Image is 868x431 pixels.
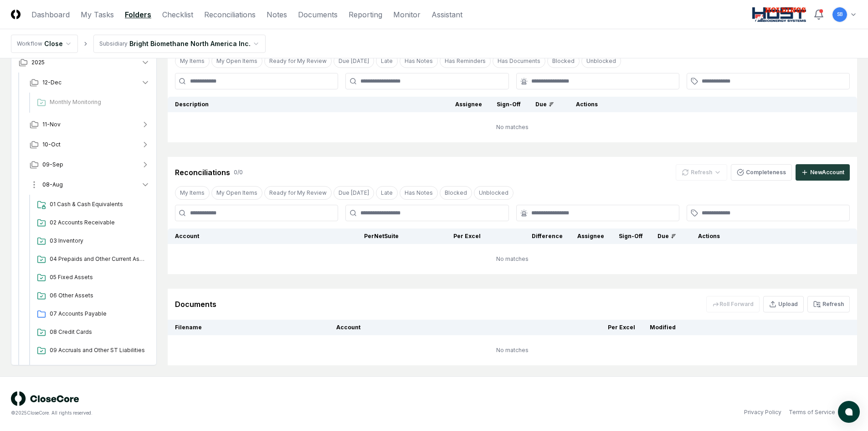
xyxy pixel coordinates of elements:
button: Due Today [334,186,374,200]
button: Has Notes [400,186,438,200]
a: 10 Payroll [33,361,150,377]
button: My Open Items [211,54,262,68]
button: 10-Oct [22,135,157,155]
a: Checklist [162,9,193,20]
button: Refresh [807,296,850,312]
button: Ready for My Review [264,186,332,200]
button: Late [376,54,398,68]
a: Terms of Service [789,408,835,416]
button: Has Reminders [440,54,491,68]
span: 04 Prepaids and Other Current Assets [50,255,146,263]
div: Subsidiary [99,40,128,48]
a: Folders [125,9,151,20]
th: Assignee [570,228,611,244]
a: Reconciliations [204,9,256,20]
span: 06 Other Assets [50,291,146,300]
th: Sign-Off [489,97,528,112]
span: 11-Nov [42,120,61,129]
span: 08-Aug [42,181,63,189]
span: Monthly Monitoring [50,98,146,106]
button: SB [832,6,848,23]
span: 08 Credit Cards [50,328,146,336]
div: Documents [175,299,216,310]
div: Workflow [17,40,42,48]
button: Blocked [440,186,472,200]
img: Logo [11,10,21,19]
button: Ready for My Review [264,54,332,68]
a: My Tasks [81,9,114,20]
button: 12-Dec [22,73,157,93]
button: 11-Nov [22,114,157,135]
div: Reconciliations [175,167,230,178]
span: SB [837,11,842,18]
span: 10 Payroll [50,364,146,373]
a: 08 Credit Cards [33,324,150,341]
span: 01 Cash & Cash Equivalents [50,200,146,208]
button: My Open Items [211,186,262,200]
span: 07 Accounts Payable [50,310,146,318]
button: 2025 [11,52,157,73]
span: 02 Accounts Receivable [50,218,146,227]
th: Per NetSuite [324,228,406,244]
button: Blocked [547,54,580,68]
th: Account [329,320,480,335]
a: Privacy Policy [744,408,781,416]
a: 01 Cash & Cash Equivalents [33,197,150,213]
div: Actions [691,232,850,240]
div: © 2025 CloseCore. All rights reserved. [11,410,434,416]
span: 09 Accruals and Other ST Liabilities [50,346,146,354]
img: logo [11,391,79,406]
button: 08-Aug [22,175,157,195]
th: Per Excel [406,228,488,244]
button: NewAccount [796,164,850,181]
button: My Items [175,54,210,68]
button: Unblocked [581,54,621,68]
span: 03 Inventory [50,237,146,245]
th: Assignee [448,97,489,112]
button: Late [376,186,398,200]
a: Notes [267,9,287,20]
a: 06 Other Assets [33,288,150,304]
a: 02 Accounts Receivable [33,215,150,231]
th: Modified [642,320,800,335]
span: 09-Sep [42,161,63,169]
a: Monthly Monitoring [33,94,150,111]
a: Documents [298,9,338,20]
button: Has Notes [400,54,438,68]
button: Completeness [731,164,792,181]
a: 05 Fixed Assets [33,270,150,286]
td: No matches [168,112,857,142]
nav: breadcrumb [11,35,266,53]
a: 09 Accruals and Other ST Liabilities [33,343,150,359]
th: Filename [168,320,329,335]
button: 09-Sep [22,155,157,175]
div: Actions [569,100,850,109]
td: No matches [168,335,857,365]
a: 07 Accounts Payable [33,306,150,322]
div: Due [535,100,554,109]
button: Upload [763,296,804,312]
div: 0 / 0 [234,168,243,177]
button: Unblocked [474,186,514,200]
th: Difference [488,228,570,244]
a: Assistant [431,9,462,20]
th: Description [168,97,448,112]
a: 03 Inventory [33,233,150,249]
button: Has Documents [493,54,545,68]
a: Reporting [349,9,382,20]
span: 05 Fixed Assets [50,273,146,281]
button: Due Today [334,54,374,68]
button: My Items [175,186,210,200]
a: Dashboard [31,9,70,20]
button: atlas-launcher [838,401,860,423]
td: No matches [168,244,857,274]
div: New Account [810,168,844,177]
div: 12-Dec [22,93,157,114]
th: Per Excel [480,320,643,335]
th: Sign-Off [611,228,650,244]
span: 12-Dec [42,78,62,87]
span: 2025 [31,58,45,67]
a: 04 Prepaids and Other Current Assets [33,251,150,268]
div: Due [657,232,676,240]
a: Monitor [393,9,421,20]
